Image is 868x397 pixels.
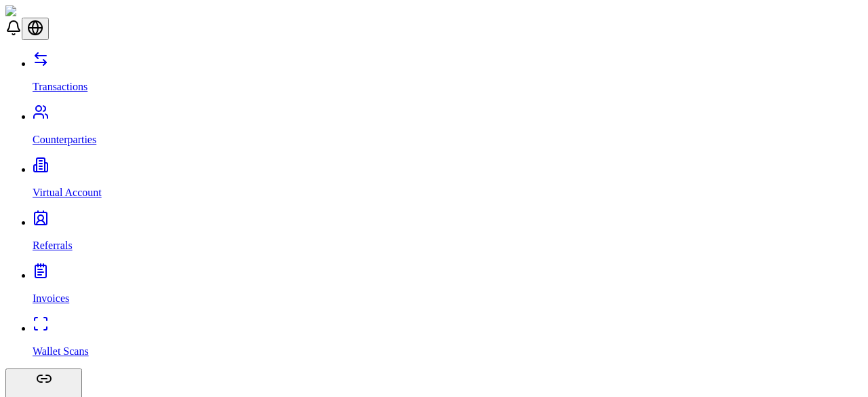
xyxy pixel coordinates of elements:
[33,111,863,146] a: Counterparties
[33,187,863,199] p: Virtual Account
[33,322,863,358] a: Wallet Scans
[33,81,863,93] p: Transactions
[33,345,863,358] p: Wallet Scans
[5,5,86,18] img: ShieldPay Logo
[33,134,863,146] p: Counterparties
[33,292,863,305] p: Invoices
[33,240,863,252] p: Referrals
[33,216,863,252] a: Referrals
[33,269,863,305] a: Invoices
[33,58,863,93] a: Transactions
[33,164,863,199] a: Virtual Account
